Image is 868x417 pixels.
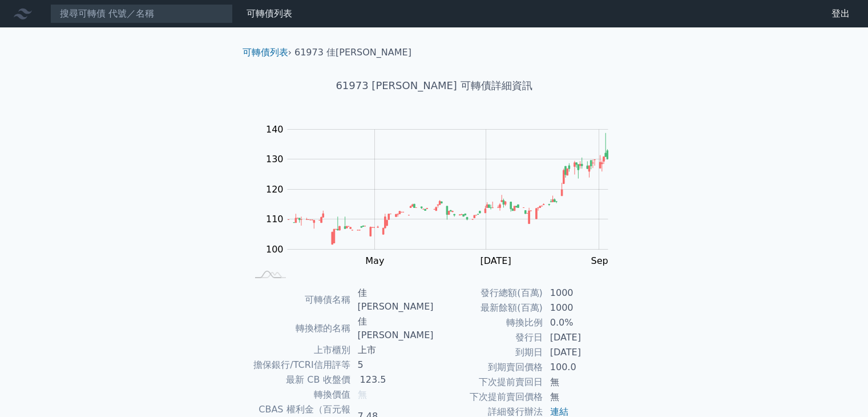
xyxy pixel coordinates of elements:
td: 1000 [543,286,621,300]
tspan: 140 [266,124,284,135]
li: › [243,46,292,59]
tspan: 130 [266,154,284,165]
td: 5 [351,358,434,372]
tspan: 110 [266,214,284,224]
tspan: 120 [266,184,284,195]
td: 轉換價值 [247,387,351,402]
td: 最新 CB 收盤價 [247,372,351,387]
td: [DATE] [543,345,621,360]
input: 搜尋可轉債 代號／名稱 [50,4,233,23]
li: 61973 佳[PERSON_NAME] [294,46,411,59]
a: 連結 [550,406,568,417]
h1: 61973 [PERSON_NAME] 可轉債詳細資訊 [233,78,635,94]
td: 無 [543,390,621,404]
tspan: 100 [266,244,284,255]
a: 可轉債列表 [243,47,288,58]
tspan: May [365,255,384,266]
div: 123.5 [358,373,389,387]
tspan: Sep [591,255,608,266]
td: 0.0% [543,315,621,330]
a: 登出 [822,5,859,23]
a: 可轉債列表 [247,8,292,19]
td: 最新餘額(百萬) [434,300,543,315]
td: 無 [543,375,621,390]
td: 上市 [351,343,434,358]
td: 到期日 [434,345,543,360]
td: 轉換比例 [434,315,543,330]
td: 1000 [543,300,621,315]
td: 發行日 [434,330,543,345]
td: [DATE] [543,330,621,345]
td: 佳[PERSON_NAME] [351,314,434,343]
g: Chart [260,124,625,266]
td: 上市櫃別 [247,343,351,358]
td: 下次提前賣回價格 [434,390,543,404]
td: 轉換標的名稱 [247,314,351,343]
td: 發行總額(百萬) [434,286,543,300]
td: 佳[PERSON_NAME] [351,286,434,314]
td: 可轉債名稱 [247,286,351,314]
tspan: [DATE] [480,255,511,266]
span: 無 [358,389,367,400]
td: 擔保銀行/TCRI信用評等 [247,358,351,372]
td: 到期賣回價格 [434,360,543,375]
td: 下次提前賣回日 [434,375,543,390]
td: 100.0 [543,360,621,375]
